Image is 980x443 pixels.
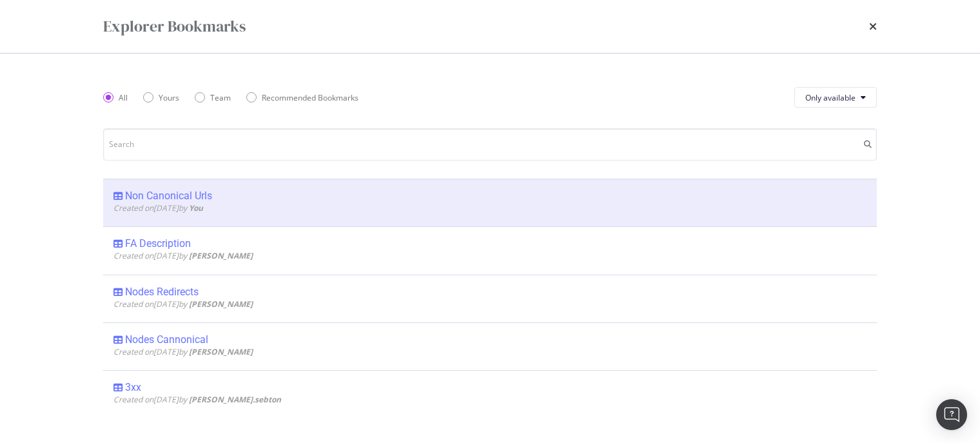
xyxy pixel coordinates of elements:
[189,202,203,213] b: You
[113,250,253,261] span: Created on [DATE] by
[113,394,281,405] span: Created on [DATE] by
[159,92,179,103] div: Yours
[936,399,967,430] div: Open Intercom Messenger
[805,92,856,103] span: Only available
[262,92,358,103] div: Recommended Bookmarks
[125,286,199,299] div: Nodes Redirects
[869,15,877,37] div: times
[113,299,253,310] span: Created on [DATE] by
[113,346,253,357] span: Created on [DATE] by
[125,190,212,202] div: Non Canonical Urls
[113,202,203,213] span: Created on [DATE] by
[103,15,246,37] div: Explorer Bookmarks
[189,250,253,261] b: [PERSON_NAME]
[125,381,141,394] div: 3xx
[195,92,231,103] div: Team
[125,237,191,250] div: FA Description
[119,92,128,103] div: All
[103,128,877,161] input: Search
[189,299,253,310] b: [PERSON_NAME]
[125,333,208,346] div: Nodes Cannonical
[189,346,253,357] b: [PERSON_NAME]
[210,92,231,103] div: Team
[794,87,877,108] button: Only available
[189,394,281,405] b: [PERSON_NAME].sebton
[143,92,179,103] div: Yours
[103,92,128,103] div: All
[246,92,358,103] div: Recommended Bookmarks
